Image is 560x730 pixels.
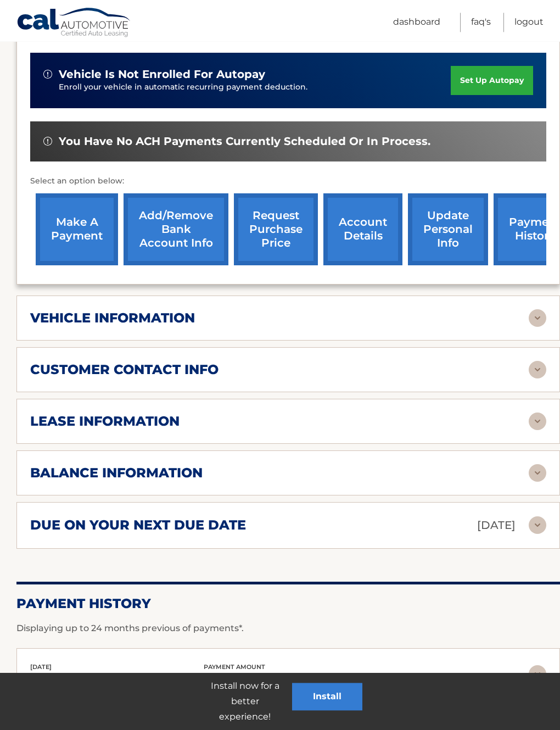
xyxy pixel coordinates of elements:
[529,361,546,378] img: accordion-rest.svg
[16,7,132,39] a: Cal Automotive
[30,310,195,326] h2: vehicle information
[408,193,488,265] a: update personal info
[529,464,546,482] img: accordion-rest.svg
[30,175,546,188] p: Select an option below:
[529,309,546,327] img: accordion-rest.svg
[59,135,430,148] span: You have no ACH payments currently scheduled or in process.
[30,671,72,687] p: payment
[514,13,544,32] a: Logout
[36,193,118,265] a: make a payment
[477,516,516,535] p: [DATE]
[124,193,228,265] a: Add/Remove bank account info
[471,13,491,32] a: FAQ's
[529,413,546,430] img: accordion-rest.svg
[16,622,560,635] p: Displaying up to 24 months previous of payments*.
[30,517,246,533] h2: due on your next due date
[43,137,52,146] img: alert-white.svg
[30,413,180,430] h2: lease information
[43,70,52,79] img: alert-white.svg
[234,193,318,265] a: request purchase price
[198,678,292,725] p: Install now for a better experience!
[59,68,265,81] span: vehicle is not enrolled for autopay
[204,671,265,687] p: $479.00
[529,516,546,534] img: accordion-rest.svg
[30,361,219,378] h2: customer contact info
[529,665,546,683] img: accordion-rest.svg
[30,465,203,481] h2: balance information
[30,663,52,671] span: [DATE]
[59,81,451,93] p: Enroll your vehicle in automatic recurring payment deduction.
[323,193,402,265] a: account details
[451,66,533,95] a: set up autopay
[204,663,265,671] span: payment amount
[16,595,560,612] h2: Payment History
[292,683,362,710] button: Install
[393,13,440,32] a: Dashboard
